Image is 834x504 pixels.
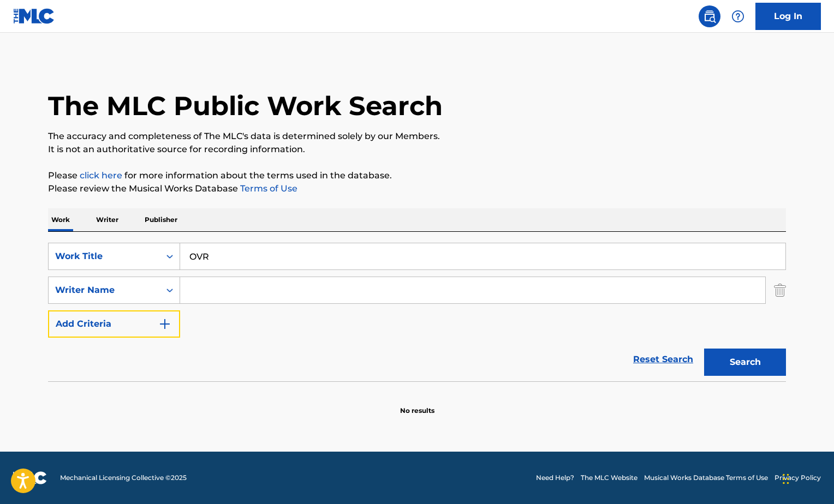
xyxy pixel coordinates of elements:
[158,317,171,331] img: 9d2ae6d4665cec9f34b9.svg
[775,473,821,483] a: Privacy Policy
[48,143,786,156] p: It is not an authoritative source for recording information.
[238,183,297,194] a: Terms of Use
[581,473,638,483] a: The MLC Website
[13,8,55,24] img: MLC Logo
[48,310,180,338] button: Add Criteria
[141,208,181,231] p: Publisher
[644,473,768,483] a: Musical Works Database Terms of Use
[93,208,122,231] p: Writer
[55,284,153,297] div: Writer Name
[699,5,720,27] a: Public Search
[755,3,821,30] a: Log In
[783,463,789,495] div: Drag
[731,10,744,23] img: help
[727,5,749,27] div: Help
[704,349,786,376] button: Search
[628,347,699,371] a: Reset Search
[48,208,73,231] p: Work
[48,169,786,182] p: Please for more information about the terms used in the database.
[48,130,786,143] p: The accuracy and completeness of The MLC's data is determined solely by our Members.
[536,473,574,483] a: Need Help?
[48,243,786,381] form: Search Form
[774,277,786,304] img: Delete Criterion
[400,393,434,416] p: No results
[80,170,122,181] a: click here
[48,182,786,195] p: Please review the Musical Works Database
[703,10,716,23] img: search
[48,89,443,122] h1: The MLC Public Work Search
[55,250,153,263] div: Work Title
[779,452,834,504] iframe: Chat Widget
[13,471,47,484] img: logo
[60,473,187,483] span: Mechanical Licensing Collective © 2025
